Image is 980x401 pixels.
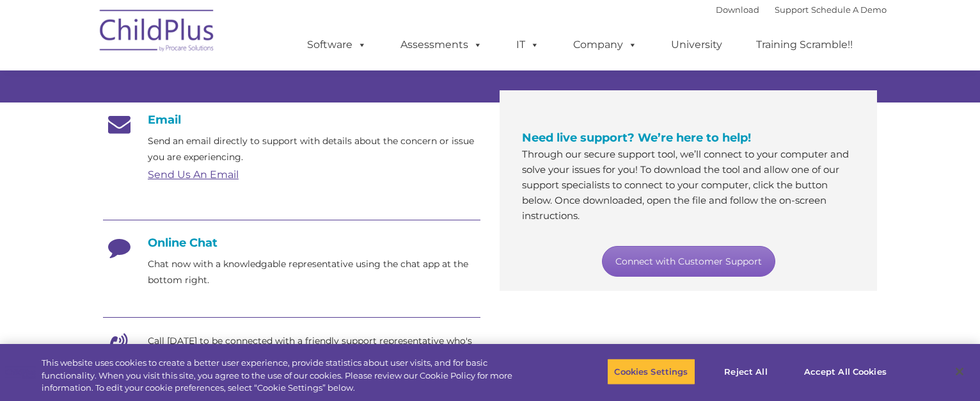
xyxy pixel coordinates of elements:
p: Send an email directly to support with details about the concern or issue you are experiencing. [148,133,480,165]
div: This website uses cookies to create a better user experience, provide statistics about user visit... [42,357,539,395]
a: Send Us An Email [148,168,239,181]
span: Need live support? We’re here to help! [522,131,751,145]
button: Reject All [706,358,786,385]
h4: Email [103,113,480,127]
a: Support [775,4,809,15]
a: Connect with Customer Support [602,246,775,277]
button: Cookies Settings [607,358,695,385]
a: Download [716,4,759,15]
a: Training Scramble!! [743,32,865,58]
a: University [658,32,735,58]
p: Call [DATE] to be connected with a friendly support representative who's eager to help. [148,333,480,365]
button: Close [945,357,974,386]
img: ChildPlus by Procare Solutions [93,1,221,65]
a: Schedule A Demo [811,4,887,15]
button: Accept All Cookies [797,358,894,385]
a: Software [294,32,379,58]
a: IT [503,32,552,58]
p: Through our secure support tool, we’ll connect to your computer and solve your issues for you! To... [522,147,855,224]
p: Chat now with a knowledgable representative using the chat app at the bottom right. [148,256,480,288]
h4: Online Chat [103,236,480,250]
a: Company [560,32,650,58]
font: | [716,4,887,15]
a: Assessments [388,32,495,58]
